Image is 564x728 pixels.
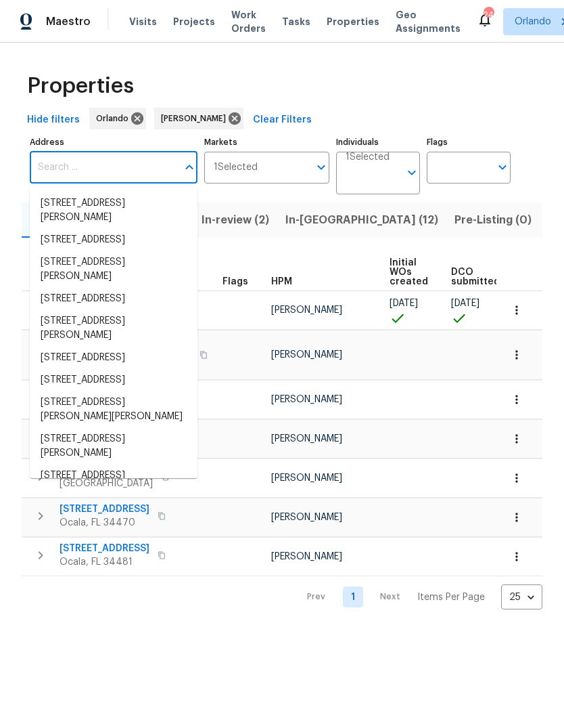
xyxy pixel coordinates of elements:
input: Search ... [30,152,177,184]
span: [PERSON_NAME] [271,350,342,360]
span: Orlando [515,15,551,28]
span: Projects [173,15,215,28]
span: Geo Assignments [396,8,461,35]
label: Individuals [336,138,420,146]
div: Orlando [89,108,146,129]
span: [DATE] [390,299,418,308]
nav: Pagination Navigation [294,584,542,609]
span: [PERSON_NAME] [271,395,342,404]
span: Ocala, FL 34481 [60,555,149,569]
p: Items Per Page [417,591,485,604]
div: 25 [501,580,542,615]
button: Clear Filters [248,108,317,133]
span: Hide filters [27,112,80,129]
button: Open [312,158,331,177]
span: DCO submitted [451,267,500,286]
label: Markets [204,138,330,146]
li: [STREET_ADDRESS][PERSON_NAME][PERSON_NAME] [30,391,197,428]
span: [PERSON_NAME] [271,513,342,522]
button: Close [180,158,199,177]
label: Flags [427,138,511,146]
span: [PERSON_NAME] [271,473,342,483]
span: [PERSON_NAME] [271,434,342,444]
li: [STREET_ADDRESS] [30,465,197,487]
span: [PERSON_NAME] [271,305,342,315]
span: 1 Selected [214,162,258,173]
span: HPM [271,277,292,286]
span: Tasks [282,17,310,26]
span: Flags [222,277,248,286]
div: [PERSON_NAME] [154,108,243,129]
span: Clear Filters [253,112,312,129]
span: [GEOGRAPHIC_DATA] [60,477,153,490]
span: [PERSON_NAME] [161,112,231,125]
span: Maestro [46,15,91,28]
span: Initial WOs created [390,258,428,286]
li: [STREET_ADDRESS][PERSON_NAME] [30,251,197,288]
li: [STREET_ADDRESS] [30,347,197,369]
span: [PERSON_NAME] [271,552,342,561]
label: Address [30,138,197,146]
li: [STREET_ADDRESS] [30,229,197,251]
span: Properties [27,79,134,93]
button: Open [402,163,421,182]
span: Properties [327,15,379,28]
li: [STREET_ADDRESS] [30,369,197,391]
li: [STREET_ADDRESS][PERSON_NAME] [30,310,197,347]
span: Ocala, FL 34470 [60,516,149,530]
span: Visits [129,15,157,28]
li: [STREET_ADDRESS][PERSON_NAME] [30,428,197,465]
li: [STREET_ADDRESS][PERSON_NAME] [30,192,197,229]
div: 24 [484,8,493,22]
a: Goto page 1 [343,586,363,607]
span: [STREET_ADDRESS] [60,542,149,555]
button: Hide filters [22,108,85,133]
span: In-review (2) [202,211,269,230]
span: [STREET_ADDRESS] [60,502,149,516]
span: Work Orders [231,8,266,35]
span: Orlando [96,112,134,125]
span: Pre-Listing (0) [454,211,532,230]
span: 1 Selected [346,152,390,163]
li: [STREET_ADDRESS] [30,288,197,310]
span: [DATE] [451,299,479,308]
span: In-[GEOGRAPHIC_DATA] (12) [285,211,438,230]
button: Open [493,158,512,177]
